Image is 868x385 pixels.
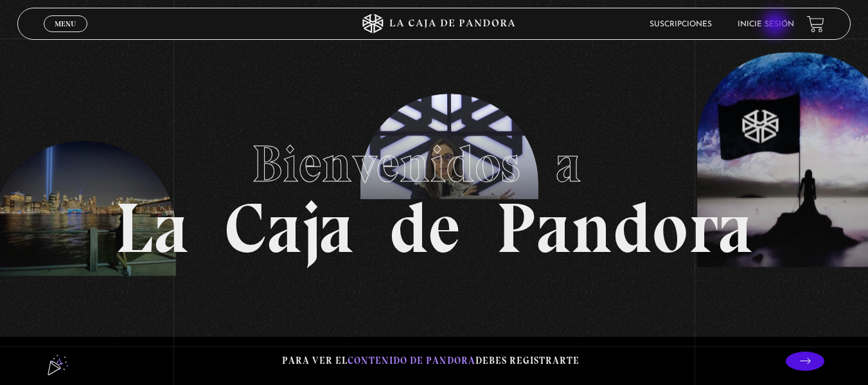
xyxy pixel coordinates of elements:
h1: La Caja de Pandora [115,122,753,264]
span: Cerrar [50,31,80,40]
span: Bienvenidos a [252,133,617,195]
a: Suscripciones [650,21,712,28]
p: Para ver el debes registrarte [282,352,580,370]
a: View your shopping cart [807,15,824,32]
span: Menu [55,20,76,28]
span: contenido de Pandora [348,355,475,366]
a: Inicie sesión [738,21,794,28]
